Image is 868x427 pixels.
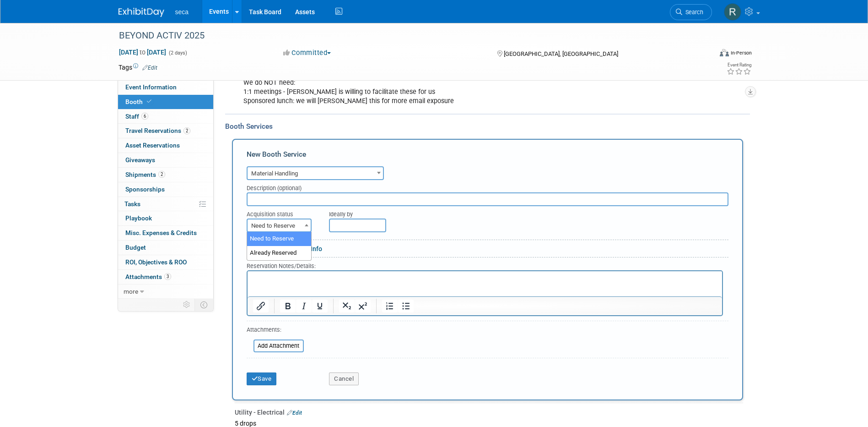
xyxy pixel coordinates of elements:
[125,244,146,251] span: Budget
[724,3,741,21] img: Rachel Jordan
[118,255,213,269] a: ROI, Objectives & ROO
[125,98,153,105] span: Booth
[329,206,687,219] div: Ideally by
[730,49,752,56] div: In-Person
[682,9,703,16] span: Search
[118,226,213,240] a: Misc. Expenses & Credits
[248,219,311,232] span: Need to Reserve
[280,48,334,58] button: Committed
[118,95,213,109] a: Booth
[125,214,152,222] span: Playbook
[125,113,148,120] span: Staff
[118,182,213,197] a: Sponsorships
[118,124,213,138] a: Travel Reservations2
[124,200,140,208] span: Tasks
[125,142,180,149] span: Asset Reservations
[247,166,384,180] span: Material Handling
[168,50,187,56] span: (2 days)
[296,300,312,312] button: Italic
[138,49,147,56] span: to
[247,326,304,336] div: Attachments:
[125,186,165,193] span: Sponsorships
[339,300,355,312] button: Subscript
[118,270,213,284] a: Attachments3
[312,300,328,312] button: Underline
[119,48,167,56] span: [DATE] [DATE]
[125,156,155,164] span: Giveaways
[658,48,752,61] div: Event Format
[248,271,722,296] iframe: Rich Text Area
[504,50,618,57] span: [GEOGRAPHIC_DATA], [GEOGRAPHIC_DATA]
[225,121,750,131] div: Booth Services
[142,65,157,71] a: Edit
[125,127,190,134] span: Travel Reservations
[247,246,311,260] li: Already Reserved
[175,8,189,16] span: seca
[118,197,213,211] a: Tasks
[235,408,743,417] div: Utility - Electrical
[329,372,359,385] button: Cancel
[118,285,213,299] a: more
[118,153,213,167] a: Giveaways
[720,49,729,56] img: Format-Inperson.png
[118,211,213,225] a: Playbook
[670,4,712,20] a: Search
[247,372,277,385] button: Save
[125,258,187,266] span: ROI, Objectives & ROO
[118,138,213,153] a: Asset Reservations
[382,300,398,312] button: Numbered list
[125,273,171,280] span: Attachments
[116,27,698,44] div: BEYOND ACTIV 2025
[280,300,296,312] button: Bold
[141,113,148,120] span: 6
[125,229,197,236] span: Misc. Expenses & Credits
[125,171,165,178] span: Shipments
[119,8,164,17] img: ExhibitDay
[247,261,723,270] div: Reservation Notes/Details:
[287,410,302,416] a: Edit
[248,167,383,180] span: Material Handling
[247,149,728,164] div: New Booth Service
[727,63,751,67] div: Event Rating
[253,300,269,312] button: Insert/edit link
[147,99,151,104] i: Booth reservation complete
[118,168,213,182] a: Shipments2
[194,299,213,311] td: Toggle Event Tabs
[118,80,213,94] a: Event Information
[247,206,316,219] div: Acquisition status
[398,300,414,312] button: Bullet list
[158,171,165,178] span: 2
[119,63,157,72] td: Tags
[118,241,213,255] a: Budget
[247,232,311,246] li: Need to Reserve
[183,127,190,134] span: 2
[247,180,728,192] div: Description (optional)
[118,109,213,124] a: Staff6
[179,299,195,311] td: Personalize Event Tab Strip
[125,83,177,91] span: Event Information
[247,219,312,232] span: Need to Reserve
[164,273,171,280] span: 3
[124,288,138,295] span: more
[355,300,371,312] button: Superscript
